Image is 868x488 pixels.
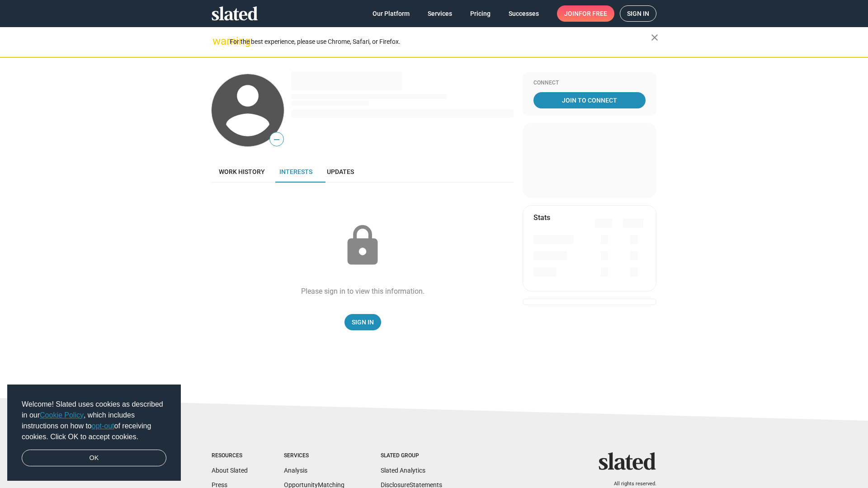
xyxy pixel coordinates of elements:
a: Work history [212,161,272,183]
span: Sign In [352,314,374,330]
span: Join To Connect [535,92,644,108]
a: dismiss cookie message [22,450,166,467]
mat-icon: lock [340,223,385,268]
a: Pricing [463,5,498,22]
span: Services [428,5,452,22]
span: — [270,134,283,145]
span: Sign in [627,6,649,21]
mat-icon: warning [212,36,223,47]
span: Updates [327,168,354,175]
div: Connect [533,80,646,87]
span: Work history [219,168,265,175]
a: Join To Connect [533,92,646,108]
span: Our Platform [373,5,410,22]
a: Cookie Policy [40,411,84,419]
div: For the best experience, please use Chrome, Safari, or Firefox. [230,36,651,48]
a: About Slated [212,467,248,474]
a: Interests [272,161,320,183]
span: Interests [279,168,312,175]
div: Services [284,452,344,460]
a: Analysis [284,467,307,474]
a: Sign In [344,314,381,330]
span: Join [564,5,607,22]
a: Successes [501,5,546,22]
a: Slated Analytics [381,467,425,474]
span: Pricing [470,5,491,22]
span: Welcome! Slated uses cookies as described in our , which includes instructions on how to of recei... [22,399,166,442]
div: Slated Group [381,452,442,460]
a: Our Platform [365,5,417,22]
a: Updates [320,161,361,183]
a: opt-out [92,422,114,430]
a: Joinfor free [557,5,614,22]
a: Services [420,5,459,22]
div: cookieconsent [7,385,181,481]
mat-card-title: Stats [533,213,550,222]
a: Sign in [620,5,656,22]
div: Please sign in to view this information. [301,286,425,296]
div: Resources [212,452,248,460]
span: Successes [509,5,539,22]
span: for free [579,5,607,22]
mat-icon: close [649,32,660,43]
